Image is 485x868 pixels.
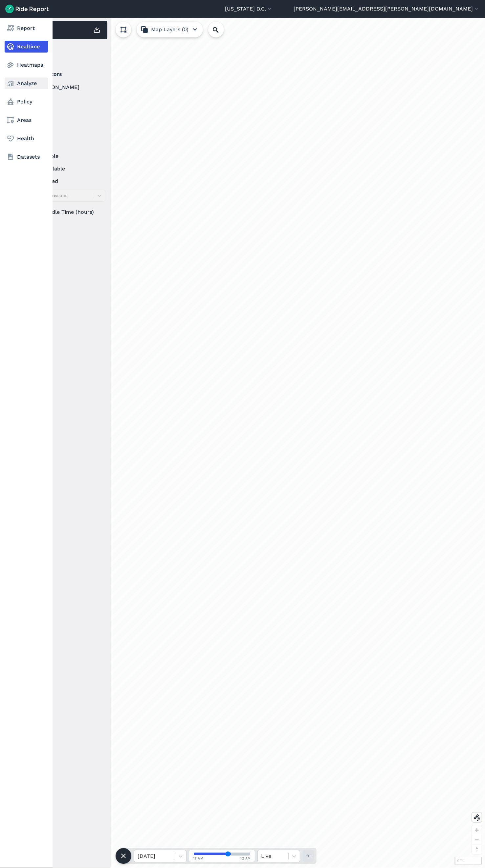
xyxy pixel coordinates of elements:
[27,134,104,152] summary: Status
[27,177,105,185] label: reserved
[27,206,105,218] div: Idle Time (hours)
[5,78,48,89] a: Analyze
[27,65,104,83] summary: Operators
[137,22,203,37] button: Map Layers (0)
[5,96,48,108] a: Policy
[27,121,105,129] label: Veo
[5,114,48,126] a: Areas
[193,856,204,861] span: 12 AM
[27,152,105,160] label: available
[27,108,105,116] label: Spin
[21,18,485,868] div: loading
[27,83,105,91] label: [PERSON_NAME]
[27,165,105,173] label: unavailable
[225,5,273,13] button: [US_STATE] D.C.
[208,22,234,37] input: Search Location or Vehicles
[5,133,48,145] a: Health
[24,42,107,62] div: Filter
[5,151,48,163] a: Datasets
[5,22,48,34] a: Report
[5,59,48,71] a: Heatmaps
[5,41,48,53] a: Realtime
[27,96,105,104] label: Lime
[241,856,251,861] span: 12 AM
[5,5,49,13] img: Ride Report
[294,5,480,13] button: [PERSON_NAME][EMAIL_ADDRESS][PERSON_NAME][DOMAIN_NAME]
